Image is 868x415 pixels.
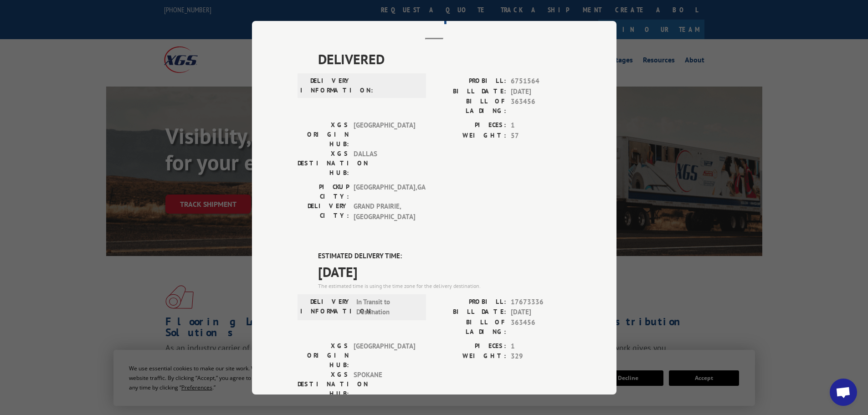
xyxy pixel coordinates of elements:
h2: Track Shipment [298,9,571,26]
label: BILL OF LADING: [434,317,506,336]
label: PIECES: [434,120,506,131]
label: XGS ORIGIN HUB: [298,341,349,369]
label: BILL OF LADING: [434,97,506,116]
label: BILL DATE: [434,307,506,318]
span: DALLAS [354,149,415,178]
label: PROBILL: [434,297,506,307]
span: [GEOGRAPHIC_DATA] , GA [354,182,415,201]
span: 6751564 [511,76,571,87]
div: Open chat [830,379,857,406]
label: PICKUP CITY: [298,182,349,201]
div: The estimated time is using the time zone for the delivery destination. [318,282,571,290]
label: XGS DESTINATION HUB: [298,149,349,178]
span: In Transit to Destination [356,297,418,317]
span: 17673336 [511,297,571,307]
span: DELIVERED [318,49,571,69]
span: [GEOGRAPHIC_DATA] [354,120,415,149]
label: DELIVERY CITY: [298,201,349,222]
span: 363456 [511,317,571,336]
label: ESTIMATED DELIVERY TIME: [318,251,571,261]
label: BILL DATE: [434,86,506,97]
label: WEIGHT: [434,130,506,141]
label: DELIVERY INFORMATION: [300,297,352,317]
span: 1 [511,341,571,351]
label: WEIGHT: [434,351,506,362]
span: [DATE] [511,307,571,318]
span: [DATE] [318,261,571,282]
label: XGS DESTINATION HUB: [298,369,349,398]
label: PIECES: [434,341,506,351]
span: [DATE] [511,86,571,97]
span: 329 [511,351,571,362]
span: SPOKANE [354,369,415,398]
span: [GEOGRAPHIC_DATA] [354,341,415,369]
label: DELIVERY INFORMATION: [300,76,352,95]
span: 57 [511,130,571,141]
span: GRAND PRAIRIE , [GEOGRAPHIC_DATA] [354,201,415,222]
label: XGS ORIGIN HUB: [298,120,349,149]
span: 1 [511,120,571,131]
span: 363456 [511,97,571,116]
label: PROBILL: [434,76,506,87]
